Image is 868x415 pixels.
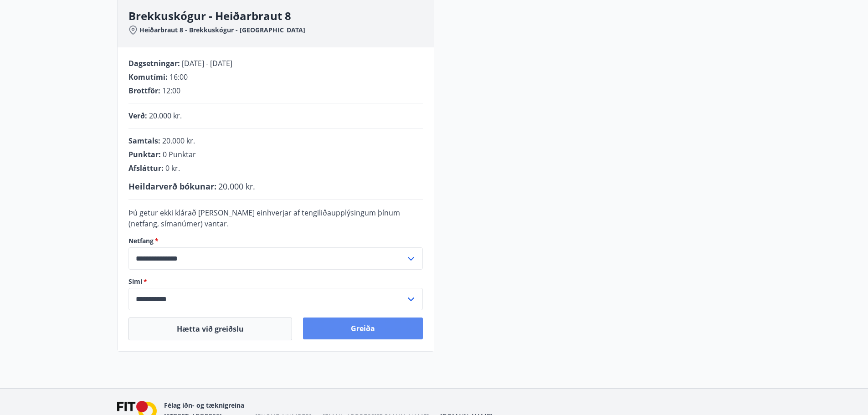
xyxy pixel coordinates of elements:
span: [DATE] - [DATE] [182,58,232,68]
h3: Brekkuskógur - Heiðarbraut 8 [128,8,434,24]
span: 0 Punktar [163,149,196,159]
span: 12:00 [162,86,180,96]
span: Afsláttur : [128,163,164,173]
button: Hætta við greiðslu [128,318,292,340]
span: 0 kr. [165,163,180,173]
span: Félag iðn- og tæknigreina [164,401,244,410]
span: Heiðarbraut 8 - Brekkuskógur - [GEOGRAPHIC_DATA] [139,26,305,35]
span: Punktar : [128,149,161,159]
label: Sími [128,277,423,286]
span: Brottför : [128,86,160,96]
span: Dagsetningar : [128,58,180,68]
span: Komutími : [128,72,168,82]
span: Verð : [128,111,147,121]
span: Heildarverð bókunar : [128,181,216,192]
span: 16:00 [169,72,188,82]
span: 20.000 kr. [149,111,182,121]
label: Netfang [128,236,423,246]
span: 20.000 kr. [162,136,195,146]
span: Þú getur ekki klárað [PERSON_NAME] einhverjar af tengiliðaupplýsingum þínum (netfang, símanúmer) ... [128,208,400,229]
button: Greiða [303,318,423,339]
span: 20.000 kr. [218,181,255,192]
span: Samtals : [128,136,160,146]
